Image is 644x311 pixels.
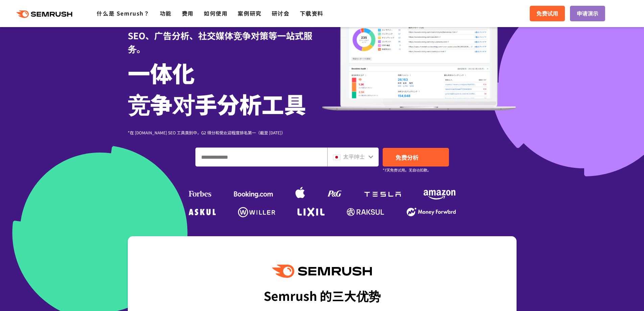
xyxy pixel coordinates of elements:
a: 如何使用 [204,9,228,17]
img: Semrush [272,265,372,278]
font: 太平绅士 [343,152,365,160]
a: 申请演示 [570,6,605,21]
a: 案例研究 [238,9,261,17]
a: 费用 [182,9,194,17]
a: 什么是 Semrush？ [97,9,149,17]
input: 输入域名、关键字或 URL [196,148,327,166]
font: 免费试用 [536,9,558,17]
font: 申请演示 [577,9,598,17]
a: 下载资料 [300,9,324,17]
font: 免费分析 [396,153,419,161]
font: 竞争对手分析工具 [128,87,306,120]
a: 功能 [160,9,172,17]
font: *7天免费试用。无自动扣款。 [383,167,431,173]
font: *在 [DOMAIN_NAME] SEO 工具类别中，G2 得分和受欢迎程度排名第一（截至 [DATE]） [128,130,285,135]
font: Semrush 的三大优势 [264,287,381,304]
a: 研讨会 [272,9,290,17]
a: 免费分析 [383,148,449,166]
a: 免费试用 [530,6,565,21]
font: 一体化 [128,56,195,89]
